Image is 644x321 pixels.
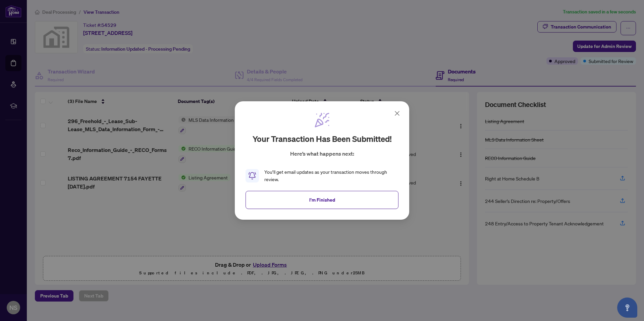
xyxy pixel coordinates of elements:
h2: Your transaction has been submitted! [253,133,392,144]
div: You’ll get email updates as your transaction moves through review. [264,168,398,183]
button: Open asap [617,298,637,318]
span: I'm Finished [309,195,335,205]
button: I'm Finished [246,191,398,209]
p: Here’s what happens next: [290,150,354,158]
